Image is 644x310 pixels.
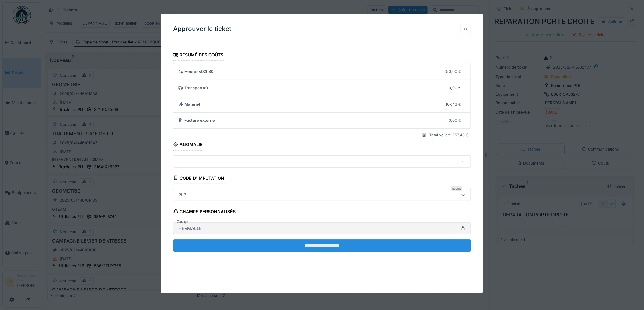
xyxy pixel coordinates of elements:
summary: Facture externe0,00 € [176,115,468,126]
div: Matériel [178,101,441,107]
div: Anomalie [173,140,203,150]
div: HERMALLE [176,225,204,232]
div: Requis [451,186,462,191]
div: Code d'imputation [173,174,225,184]
div: PLB [176,192,189,198]
div: Transport × 0 [178,85,444,91]
div: 107,43 € [446,101,461,107]
div: Résumé des coûts [173,50,224,61]
div: 150,00 € [445,69,461,74]
summary: Heures×02h30150,00 € [176,66,468,77]
summary: Matériel107,43 € [176,99,468,110]
div: Facture externe [178,118,444,123]
div: Champs personnalisés [173,207,236,217]
div: 0,00 € [449,118,461,123]
h3: Approuver le ticket [173,25,231,33]
div: Heures × 02h30 [178,69,440,74]
div: Total validé: 257,43 € [429,132,469,138]
summary: Transport×00,00 € [176,82,468,94]
label: Garage [176,219,190,224]
div: 0,00 € [449,85,461,91]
